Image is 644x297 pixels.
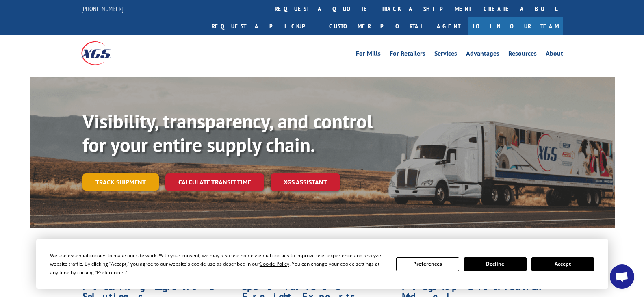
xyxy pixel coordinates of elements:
a: XGS ASSISTANT [271,173,340,191]
b: Visibility, transparency, and control for your entire supply chain. [82,108,373,157]
a: Advantages [466,50,499,59]
a: Customer Portal [323,17,429,35]
a: Track shipment [82,173,159,191]
a: Services [434,50,457,59]
div: Cookie Consent Prompt [36,239,608,289]
a: Resources [508,50,537,59]
a: Open chat [610,264,634,289]
span: Cookie Policy [260,260,289,267]
a: Calculate transit time [165,173,264,191]
a: Join Our Team [468,17,563,35]
a: For Mills [356,50,381,59]
div: We use essential cookies to make our site work. With your consent, we may also use non-essential ... [50,251,386,277]
a: For Retailers [390,50,425,59]
a: Agent [429,17,468,35]
a: Request a pickup [206,17,323,35]
a: About [546,50,563,59]
span: Preferences [97,269,124,276]
button: Accept [531,257,594,271]
button: Decline [464,257,527,271]
button: Preferences [396,257,459,271]
a: [PHONE_NUMBER] [81,4,124,13]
